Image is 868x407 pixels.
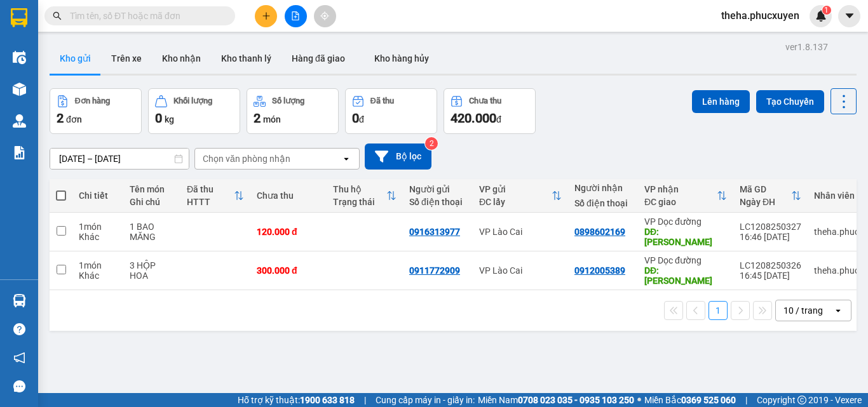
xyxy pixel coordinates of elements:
[479,184,552,194] div: VP gửi
[300,395,355,405] strong: 1900 633 818
[681,395,736,405] strong: 0369 525 060
[13,380,25,392] span: message
[574,198,632,208] div: Số điện thoại
[70,9,220,23] input: Tìm tên, số ĐT hoặc mã đơn
[257,227,320,237] div: 120.000 đ
[27,60,127,82] strong: 0888 827 827 - 0848 827 827
[797,396,806,404] span: copyright
[364,393,366,407] span: |
[740,270,801,281] div: 16:45 [DATE]
[644,227,727,247] div: DĐ: Hạ Long
[333,184,386,194] div: Thu hộ
[376,393,475,407] span: Cung cấp máy in - giấy in:
[733,179,808,213] th: Toggle SortBy
[824,6,829,15] span: 1
[66,114,82,124] span: đơn
[211,43,281,74] button: Kho thanh lý
[352,110,359,126] span: 0
[257,190,320,201] div: Chưa thu
[479,227,562,237] div: VP Lào Cai
[451,110,496,126] span: 420.000
[130,197,174,207] div: Ghi chú
[320,11,329,20] span: aim
[479,265,562,276] div: VP Lào Cai
[783,304,823,317] div: 10 / trang
[13,352,25,364] span: notification
[314,5,336,27] button: aim
[285,5,307,27] button: file-add
[473,179,568,213] th: Toggle SortBy
[255,5,277,27] button: plus
[57,110,64,126] span: 2
[409,265,460,276] div: 0911772909
[844,10,855,22] span: caret-down
[13,83,26,96] img: warehouse-icon
[13,294,26,307] img: warehouse-icon
[247,88,339,134] button: Số lượng2món
[469,97,501,105] div: Chưa thu
[711,8,810,23] span: theha.phucxuyen
[291,11,300,20] span: file-add
[740,260,801,270] div: LC1208250326
[425,137,438,150] sup: 2
[13,323,25,335] span: question-circle
[327,179,403,213] th: Toggle SortBy
[478,393,634,407] span: Miền Nam
[409,184,466,194] div: Người gửi
[187,197,234,207] div: HTTT
[130,260,174,281] div: 3 HỘP HOA
[13,114,26,128] img: warehouse-icon
[101,43,152,74] button: Trên xe
[50,149,189,169] input: Select a date range.
[644,255,727,265] div: VP Dọc đường
[496,114,501,124] span: đ
[50,43,101,74] button: Kho gửi
[79,232,117,242] div: Khác
[444,88,536,134] button: Chưa thu420.000đ
[152,43,211,74] button: Kho nhận
[574,227,625,237] div: 0898602169
[165,114,174,124] span: kg
[740,222,801,232] div: LC1208250327
[6,48,128,70] strong: 024 3236 3236 -
[574,183,632,193] div: Người nhận
[203,152,290,165] div: Chọn văn phòng nhận
[6,37,128,82] span: Gửi hàng [GEOGRAPHIC_DATA]: Hotline:
[638,179,733,213] th: Toggle SortBy
[130,184,174,194] div: Tên món
[822,6,831,15] sup: 1
[13,51,26,64] img: warehouse-icon
[644,265,727,286] div: DĐ: HẠ LONG
[359,114,364,124] span: đ
[740,197,791,207] div: Ngày ĐH
[13,146,26,159] img: solution-icon
[11,8,27,27] img: logo-vxr
[409,197,466,207] div: Số điện thoại
[345,88,437,134] button: Đã thu0đ
[815,10,827,22] img: icon-new-feature
[148,88,240,134] button: Khối lượng0kg
[637,397,641,403] span: ⚪️
[281,43,355,74] button: Hàng đã giao
[254,110,261,126] span: 2
[262,11,271,20] span: plus
[180,179,250,213] th: Toggle SortBy
[745,393,747,407] span: |
[50,88,142,134] button: Đơn hàng2đơn
[518,395,634,405] strong: 0708 023 035 - 0935 103 250
[479,197,552,207] div: ĐC lấy
[333,197,386,207] div: Trạng thái
[692,90,750,113] button: Lên hàng
[11,85,122,119] span: Gửi hàng Hạ Long: Hotline:
[155,110,162,126] span: 0
[79,270,117,281] div: Khác
[173,97,212,105] div: Khối lượng
[740,184,791,194] div: Mã GD
[709,301,728,320] button: 1
[341,154,351,164] svg: open
[370,97,394,105] div: Đã thu
[740,232,801,242] div: 16:46 [DATE]
[838,5,860,27] button: caret-down
[756,90,824,113] button: Tạo Chuyến
[130,222,174,242] div: 1 BAO MĂNG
